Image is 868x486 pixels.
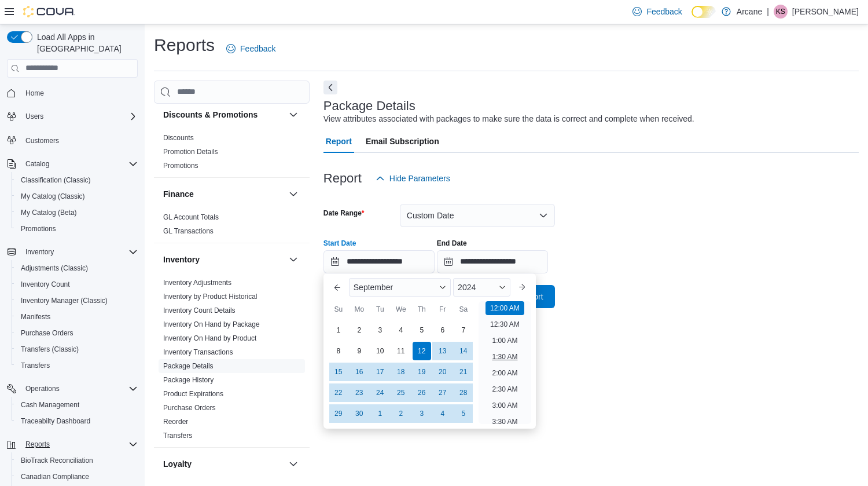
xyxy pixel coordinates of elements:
[2,85,142,101] button: Home
[163,278,231,287] span: Inventory Adjustments
[25,247,54,257] span: Inventory
[737,5,762,19] p: Arcane
[163,254,284,265] button: Inventory
[163,226,214,236] span: GL Transactions
[12,204,142,221] button: My Catalog (Beta)
[16,342,138,356] span: Transfers (Classic)
[163,432,192,440] a: Transfers
[286,457,300,471] button: Loyalty
[16,359,54,372] a: Transfers
[12,221,142,237] button: Promotions
[371,342,389,360] div: day-10
[21,264,88,273] span: Adjustments (Classic)
[163,254,200,265] h3: Inventory
[2,108,142,125] button: Users
[16,310,55,324] a: Manifests
[222,37,280,60] a: Feedback
[329,342,348,360] div: day-8
[21,382,138,396] span: Operations
[392,363,410,381] div: day-18
[163,306,236,315] a: Inventory Count Details
[454,363,473,381] div: day-21
[163,334,256,342] a: Inventory On Hand by Product
[389,173,450,184] span: Hide Parameters
[16,454,138,467] span: BioTrack Reconciliation
[392,342,410,360] div: day-11
[413,300,431,319] div: Th
[12,260,142,276] button: Adjustments (Classic)
[2,131,142,148] button: Customers
[16,261,138,275] span: Adjustments (Classic)
[486,301,524,315] li: 12:00 AM
[21,456,93,465] span: BioTrack Reconciliation
[16,310,138,324] span: Manifests
[323,81,337,94] button: Next
[328,278,347,297] button: Previous Month
[486,317,524,331] li: 12:30 AM
[323,239,356,248] label: Start Date
[154,276,310,447] div: Inventory
[21,192,85,201] span: My Catalog (Classic)
[437,250,548,273] input: Press the down key to open a popover containing a calendar.
[12,469,142,485] button: Canadian Compliance
[16,261,93,275] a: Adjustments (Classic)
[2,436,142,452] button: Reports
[25,159,49,169] span: Catalog
[433,300,452,319] div: Fr
[163,417,188,426] span: Reorder
[163,188,194,200] h3: Finance
[286,253,300,266] button: Inventory
[350,404,369,423] div: day-30
[329,300,348,319] div: Su
[21,382,64,396] button: Operations
[163,133,194,142] span: Discounts
[21,133,138,147] span: Customers
[12,309,142,325] button: Manifests
[646,6,682,17] span: Feedback
[329,363,348,381] div: day-15
[21,472,89,481] span: Canadian Compliance
[21,437,138,451] span: Reports
[163,162,198,170] a: Promotions
[12,452,142,469] button: BioTrack Reconciliation
[350,300,369,319] div: Mo
[16,222,61,236] a: Promotions
[12,188,142,204] button: My Catalog (Classic)
[21,416,90,426] span: Traceabilty Dashboard
[692,6,716,18] input: Dark Mode
[21,134,64,148] a: Customers
[323,171,362,185] h3: Report
[163,334,256,343] span: Inventory On Hand by Product
[366,130,439,153] span: Email Subscription
[163,362,214,370] a: Package Details
[454,383,473,402] div: day-28
[774,5,788,19] div: Katricia Smith
[23,6,75,17] img: Cova
[513,278,531,297] button: Next month
[487,366,522,380] li: 2:00 AM
[12,413,142,429] button: Traceabilty Dashboard
[163,109,284,120] button: Discounts & Promotions
[454,300,473,319] div: Sa
[349,278,451,297] div: Button. Open the month selector. September is currently selected.
[792,5,859,19] p: [PERSON_NAME]
[16,326,78,340] a: Purchase Orders
[21,86,49,100] a: Home
[163,375,214,385] span: Package History
[328,320,474,424] div: September, 2024
[163,390,223,398] a: Product Expirations
[487,382,522,396] li: 2:30 AM
[400,204,555,227] button: Custom Date
[286,187,300,201] button: Finance
[392,300,410,319] div: We
[16,454,98,467] a: BioTrack Reconciliation
[25,136,59,145] span: Customers
[163,161,198,170] span: Promotions
[163,348,233,357] span: Inventory Transactions
[487,350,522,364] li: 1:30 AM
[21,245,138,259] span: Inventory
[354,283,393,292] span: September
[21,312,50,321] span: Manifests
[154,34,215,57] h1: Reports
[21,245,58,259] button: Inventory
